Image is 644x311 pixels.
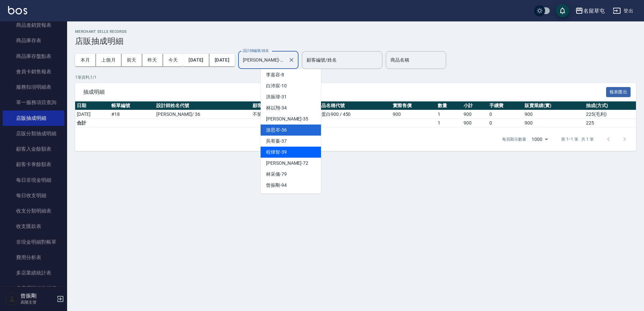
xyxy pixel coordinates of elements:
[502,136,526,142] p: 每頁顯示數量
[121,54,142,66] button: 前天
[183,54,209,66] button: [DATE]
[266,93,287,100] span: 洪振瑋 -31
[243,48,269,53] label: 設計師編號/姓名
[3,265,64,281] a: 多店業績統計表
[3,250,64,265] a: 費用分析表
[610,5,636,17] button: 登出
[606,88,631,95] a: 報表匯出
[523,101,584,110] th: 販賣業績(實)
[3,110,64,126] a: 店販抽成明細
[3,17,64,33] a: 商品進銷貨報表
[96,54,121,66] button: 上個月
[163,54,183,66] button: 今天
[3,126,64,141] a: 店販分類抽成明細
[142,54,163,66] button: 昨天
[266,182,287,189] span: 曾振剛 -94
[523,119,584,128] td: 900
[266,138,287,145] span: 吳宥蓁 -37
[266,104,287,111] span: 林以翔 -34
[155,101,251,110] th: 設計師姓名代號
[3,49,64,64] a: 商品庫存盤點表
[584,110,636,119] td: 225 ( 毛利 )
[155,110,251,119] td: [PERSON_NAME]/ 36
[583,7,605,15] div: 名留草屯
[266,127,287,134] span: 游思岑 -36
[391,101,436,110] th: 實際售價
[266,71,284,78] span: 李嘉容 -8
[266,171,287,178] span: 林采儀 -79
[315,110,391,119] td: 角蛋白900 / 450
[488,119,523,128] td: 0
[436,110,462,119] td: 1
[75,54,96,66] button: 本月
[251,110,315,119] td: 不留客資
[606,87,631,97] button: 報表匯出
[523,110,584,119] td: 900
[75,36,636,46] h3: 店販抽成明細
[3,79,64,95] a: 服務扣項明細表
[3,203,64,219] a: 收支分類明細表
[488,101,523,110] th: 手續費
[251,101,315,110] th: 顧客姓名代號
[8,6,27,14] img: Logo
[462,119,488,128] td: 900
[75,29,636,34] h2: Merchant Sells Records
[3,188,64,203] a: 每日收支明細
[561,136,594,142] p: 第 1–1 筆 共 1 筆
[3,281,64,296] a: 多店店販銷售排行
[83,89,606,95] span: 抽成明細
[436,101,462,110] th: 數量
[3,157,64,172] a: 顧客卡券餘額表
[462,110,488,119] td: 900
[3,141,64,157] a: 顧客入金餘額表
[5,292,19,306] img: Person
[529,130,550,148] div: 1000
[266,82,287,89] span: 白沛宸 -10
[3,172,64,188] a: 每日非現金明細
[436,119,462,128] td: 1
[20,293,55,299] h5: 曾振剛
[584,101,636,110] th: 抽成(方式)
[3,219,64,234] a: 收支匯款表
[3,234,64,250] a: 非現金明細對帳單
[75,74,636,80] p: 1 筆資料, 1 / 1
[75,119,110,128] td: 合計
[488,110,523,119] td: 0
[266,115,308,123] span: [PERSON_NAME] -35
[110,101,155,110] th: 帳單編號
[266,149,287,156] span: 程煒智 -39
[266,160,308,167] span: [PERSON_NAME] -72
[3,95,64,110] a: 單一服務項目查詢
[573,4,607,18] button: 名留草屯
[75,101,110,110] th: 日期
[584,119,636,128] td: 225
[209,54,235,66] button: [DATE]
[75,110,110,119] td: [DATE]
[391,110,436,119] td: 900
[556,4,569,17] button: save
[462,101,488,110] th: 小計
[110,110,155,119] td: # 18
[3,64,64,79] a: 會員卡銷售報表
[287,55,296,65] button: Clear
[315,101,391,110] th: 商品名稱代號
[20,299,55,305] p: 高階主管
[3,33,64,48] a: 商品庫存表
